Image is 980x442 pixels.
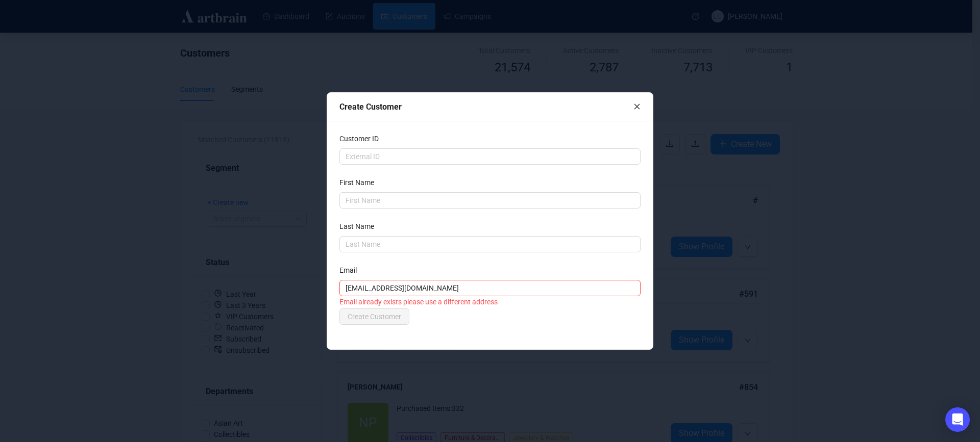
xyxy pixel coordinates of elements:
label: Last Name [339,221,381,232]
div: Create Customer [339,100,633,113]
label: First Name [339,177,381,188]
input: Last Name [339,236,641,252]
div: Email already exists please use a different address [339,296,641,307]
input: First Name [339,192,641,209]
label: Customer ID [339,133,385,144]
input: External ID [339,148,641,165]
label: Email [339,265,363,276]
input: Email Address [339,280,641,296]
span: close [633,103,641,110]
button: Create Customer [339,308,409,325]
div: Open Intercom Messenger [945,407,970,432]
